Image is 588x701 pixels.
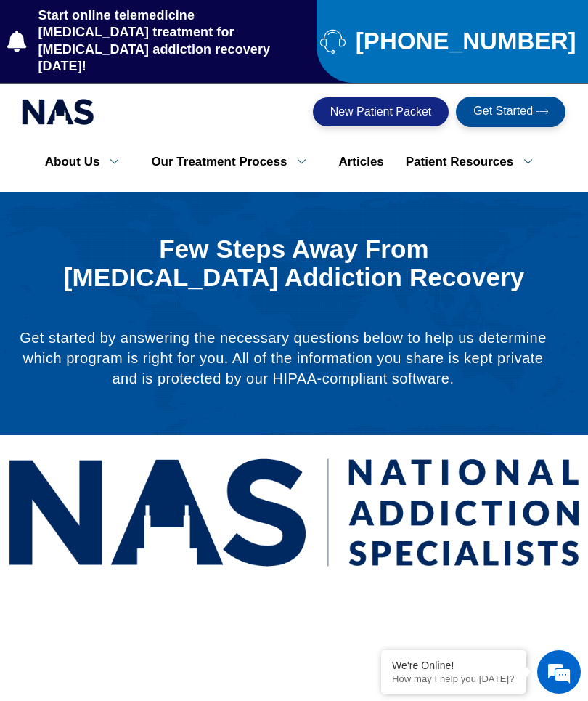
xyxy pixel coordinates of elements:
span: Get Started [473,105,533,118]
p: Get started by answering the necessary questions below to help us determine which program is righ... [15,328,552,389]
p: How may I help you today? [392,673,515,684]
span: New Patient Packet [330,106,432,118]
a: Start online telemedicine [MEDICAL_DATA] treatment for [MEDICAL_DATA] addiction recovery [DATE]! [7,7,306,76]
a: Get Started [456,97,565,127]
a: [PHONE_NUMBER] [320,28,582,54]
span: [PHONE_NUMBER] [352,33,576,49]
a: New Patient Packet [313,97,449,126]
a: Our Treatment Process [140,147,327,177]
img: National Addiction Specialists [7,442,581,583]
div: We're Online! [392,660,515,671]
img: national addiction specialists online suboxone clinic - logo [22,95,94,129]
h1: Few Steps Away From [MEDICAL_DATA] Addiction Recovery [51,235,537,291]
span: Start online telemedicine [MEDICAL_DATA] treatment for [MEDICAL_DATA] addiction recovery [DATE]! [35,7,306,76]
a: Articles [327,147,394,177]
a: Patient Resources [395,147,554,177]
a: About Us [34,147,141,177]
